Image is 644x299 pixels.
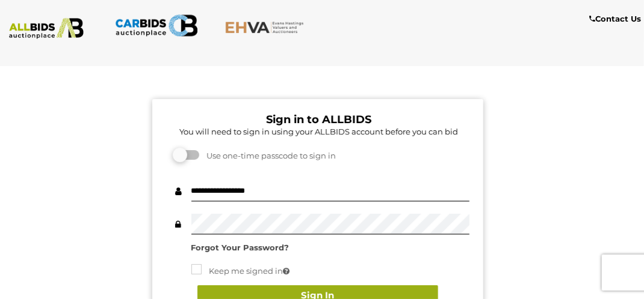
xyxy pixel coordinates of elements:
label: Keep me signed in [191,264,290,278]
b: Contact Us [589,14,641,23]
img: CARBIDS.com.au [115,12,198,39]
img: ALLBIDS.com.au [5,18,88,39]
h5: You will need to sign in using your ALLBIDS account before you can bid [169,127,469,136]
img: EHVA.com.au [225,21,308,34]
span: Use one-time passcode to sign in [201,151,336,160]
a: Contact Us [589,12,644,26]
b: Sign in to ALLBIDS [267,113,372,126]
a: Forgot Your Password? [191,243,289,252]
